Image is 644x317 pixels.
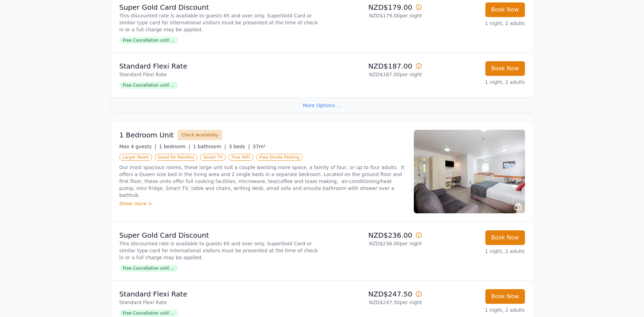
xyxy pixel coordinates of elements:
span: Larger Room [119,154,152,161]
p: NZD$236.00 per night [325,240,422,247]
span: Smart TV [200,154,226,161]
span: Free Cancellation until ... [119,265,178,272]
p: Super Gold Card Discount [119,230,319,240]
span: Free Onsite Parking [256,154,303,161]
button: Book Now [485,61,525,76]
p: NZD$187.00 per night [325,71,422,78]
span: Free WiFi [228,154,253,161]
span: Free Cancellation until ... [119,310,178,317]
p: NZD$247.50 [325,289,422,299]
p: Super Gold Card Discount [119,2,319,12]
div: More Options ... [111,97,533,113]
p: 1 night, 2 adults [428,20,525,27]
button: Check Availability [178,130,222,140]
p: 1 night, 2 adults [428,307,525,314]
p: NZD$179.00 per night [325,12,422,19]
span: 1 bedroom | [159,144,190,149]
p: Standard Flexi Rate [119,289,319,299]
p: This discounted rate is available to guests 65 and over only. SuperGold Card or similar type card... [119,12,319,33]
span: 37m² [253,144,266,149]
p: 1 night, 2 adults [428,248,525,255]
div: Show more > [119,200,405,207]
p: Standard Flexi Rate [119,71,319,78]
p: Standard Flexi Rate [119,61,319,71]
span: Free Cancellation until ... [119,82,178,89]
p: NZD$187.00 [325,61,422,71]
h3: 1 Bedroom Unit [119,130,174,140]
span: 1 bathroom | [193,144,226,149]
span: Free Cancellation until ... [119,37,178,44]
span: 3 beds | [229,144,250,149]
span: Good for Families [155,154,197,161]
p: NZD$179.00 [325,2,422,12]
p: 1 night, 2 adults [428,79,525,86]
p: Standard Flexi Rate [119,299,319,306]
p: NZD$247.50 per night [325,299,422,306]
button: Book Now [485,230,525,245]
p: Our most spacious rooms, these large unit suit a couple wanting more space, a family of four, or ... [119,164,405,199]
p: This discounted rate is available to guests 65 and over only. SuperGold Card or similar type card... [119,240,319,261]
button: Book Now [485,289,525,304]
p: NZD$236.00 [325,230,422,240]
span: Max 4 guests | [119,144,157,149]
button: Book Now [485,2,525,17]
